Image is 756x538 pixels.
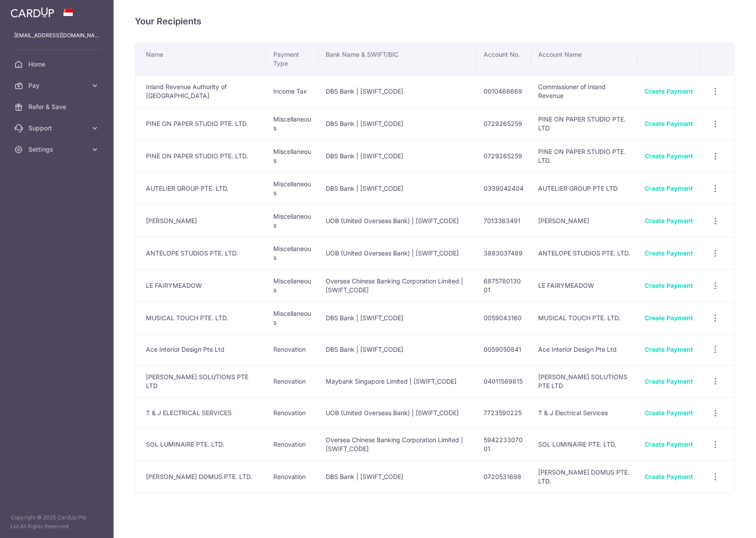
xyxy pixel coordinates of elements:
[531,302,638,334] td: MUSICAL TOUCH PTE. LTD.
[319,172,476,204] td: DBS Bank | [SWIFT_CODE]
[476,237,531,269] td: 3883037489
[135,237,266,269] td: ANTELOPE STUDIOS PTE. LTD.
[476,107,531,140] td: 0729265259
[266,75,319,107] td: Income Tax
[135,397,266,428] td: T & J ELECTRICAL SERVICES
[476,204,531,237] td: 7013363491
[266,460,319,493] td: Renovation
[135,140,266,172] td: PINE ON PAPER STUDIO PTE. LTD.
[645,440,693,448] a: Create Payment
[135,269,266,302] td: LE FAIRYMEADOW
[645,346,693,353] a: Create Payment
[135,75,266,107] td: Inland Revenue Authority of [GEOGRAPHIC_DATA]
[476,397,531,428] td: 7723590225
[645,185,693,192] a: Create Payment
[531,172,638,204] td: AUTELIER GROUP PTE LTD
[266,334,319,365] td: Renovation
[135,172,266,204] td: AUTELIER GROUP PTE. LTD.
[266,140,319,172] td: Miscellaneous
[319,365,476,397] td: Maybank Singapore Limited | [SWIFT_CODE]
[531,43,638,75] th: Account Name
[266,43,319,75] th: Payment Type
[699,511,747,534] iframe: Opens a widget where you can find more information
[645,87,693,95] a: Create Payment
[531,428,638,460] td: SOL LUMINAIRE PTE. LTD.
[266,365,319,397] td: Renovation
[476,460,531,493] td: 0720531698
[135,302,266,334] td: MUSICAL TOUCH PTE. LTD.
[476,43,531,75] th: Account No.
[531,334,638,365] td: Ace Interior Design Pte Ltd
[645,282,693,289] a: Create Payment
[531,204,638,237] td: [PERSON_NAME]
[266,302,319,334] td: Miscellaneous
[531,269,638,302] td: LE FAIRYMEADOW
[645,120,693,127] a: Create Payment
[476,75,531,107] td: 0010468669
[266,172,319,204] td: Miscellaneous
[266,269,319,302] td: Miscellaneous
[531,107,638,140] td: PINE ON PAPER STUDIO PTE. LTD
[531,75,638,107] td: Commissioner of Inland Revenue
[28,102,87,111] span: Refer & Save
[645,473,693,480] a: Create Payment
[319,43,476,75] th: Bank Name & SWIFT/BIC
[135,204,266,237] td: [PERSON_NAME]
[645,409,693,416] a: Create Payment
[476,172,531,204] td: 0339042404
[319,428,476,460] td: Oversea Chinese Banking Corporation Limited | [SWIFT_CODE]
[476,302,531,334] td: 0059043160
[266,397,319,428] td: Renovation
[135,14,735,28] h4: Your Recipients
[319,107,476,140] td: DBS Bank | [SWIFT_CODE]
[135,365,266,397] td: [PERSON_NAME] SOLUTIONS PTE LTD
[319,334,476,365] td: DBS Bank | [SWIFT_CODE]
[319,302,476,334] td: DBS Bank | [SWIFT_CODE]
[531,460,638,493] td: [PERSON_NAME] DOMUS PTE. LTD.
[319,204,476,237] td: UOB (United Overseas Bank) | [SWIFT_CODE]
[14,31,99,40] p: [EMAIL_ADDRESS][DOMAIN_NAME]
[28,124,87,133] span: Support
[531,397,638,428] td: T & J Electrical Services
[135,460,266,493] td: [PERSON_NAME] DOMUS PTE. LTD.
[28,60,87,69] span: Home
[135,334,266,365] td: Ace Interior Design Pte Ltd
[531,365,638,397] td: [PERSON_NAME] SOLUTIONS PTE LTD
[266,107,319,140] td: Miscellaneous
[476,140,531,172] td: 0729265259
[319,397,476,428] td: UOB (United Overseas Bank) | [SWIFT_CODE]
[645,314,693,322] a: Create Payment
[135,428,266,460] td: SOL LUMINAIRE PTE. LTD.
[135,43,266,75] th: Name
[266,428,319,460] td: Renovation
[28,81,87,90] span: Pay
[319,75,476,107] td: DBS Bank | [SWIFT_CODE]
[319,140,476,172] td: DBS Bank | [SWIFT_CODE]
[266,204,319,237] td: Miscellaneous
[476,269,531,302] td: 687578013001
[319,460,476,493] td: DBS Bank | [SWIFT_CODE]
[28,145,87,154] span: Settings
[476,365,531,397] td: 04011569815
[476,334,531,365] td: 0059050841
[319,237,476,269] td: UOB (United Overseas Bank) | [SWIFT_CODE]
[476,428,531,460] td: 594223307001
[645,249,693,257] a: Create Payment
[645,217,693,224] a: Create Payment
[531,237,638,269] td: ANTELOPE STUDIOS PTE. LTD.
[645,377,693,385] a: Create Payment
[319,269,476,302] td: Oversea Chinese Banking Corporation Limited | [SWIFT_CODE]
[645,152,693,160] a: Create Payment
[531,140,638,172] td: PINE ON PAPER STUDIO PTE. LTD.
[135,107,266,140] td: PINE ON PAPER STUDIO PTE. LTD
[266,237,319,269] td: Miscellaneous
[11,7,54,18] img: CardUp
